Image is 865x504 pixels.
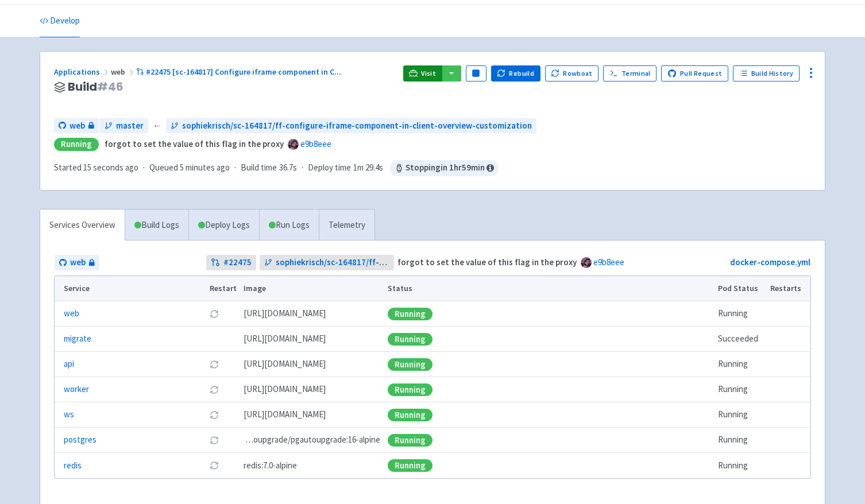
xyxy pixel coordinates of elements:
time: 5 minutes ago [180,162,230,173]
div: Running [388,383,433,396]
span: Started [54,162,138,173]
button: Restart pod [210,360,219,369]
div: Running [388,358,433,371]
span: # 46 [97,79,123,95]
span: Stopping in 1 hr 59 min [390,160,499,176]
span: web [111,67,136,77]
a: Develop [40,5,80,37]
a: e9b8eee [593,257,624,267]
a: web [64,307,79,320]
span: [DOMAIN_NAME][URL] [244,307,326,320]
time: 15 seconds ago [83,162,138,173]
span: pgautoupgrade/pgautoupgrade:16-alpine [244,433,380,447]
a: Deploy Logs [188,210,259,241]
button: Rowboat [545,65,599,82]
th: Image [240,276,384,301]
span: Deploy time [308,161,351,175]
a: Applications [54,67,111,77]
a: Visit [403,65,442,82]
span: [DOMAIN_NAME][URL] [244,332,326,346]
td: Running [715,453,767,478]
span: [DOMAIN_NAME][URL] [244,408,326,421]
a: sophiekrisch/sc-164817/ff-configure-iframe-component-in-client-overview-customization [260,255,395,270]
th: Restart [206,276,240,301]
td: Running [715,352,767,377]
td: Running [715,377,767,402]
a: Terminal [603,65,657,82]
button: Rebuild [491,65,540,82]
a: ws [64,408,74,421]
td: Running [715,428,767,453]
td: Succeeded [715,327,767,352]
a: api [64,358,74,371]
span: 36.7s [279,161,297,175]
button: Restart pod [210,309,219,319]
button: Restart pod [210,410,219,420]
span: Visit [421,69,436,78]
td: Running [715,402,767,428]
div: Running [388,434,433,447]
a: worker [64,383,89,396]
a: docker-compose.yml [730,257,810,267]
span: redis:7.0-alpine [244,459,297,472]
a: migrate [64,332,91,346]
span: sophiekrisch/sc-164817/ff-configure-iframe-component-in-client-overview-customization [182,119,532,133]
a: sophiekrisch/sc-164817/ff-configure-iframe-component-in-client-overview-customization [166,118,536,134]
button: Restart pod [210,461,219,470]
button: Restart pod [210,385,219,394]
span: [DOMAIN_NAME][URL] [244,358,326,371]
button: Pause [466,65,486,82]
a: #22475 [sc-164817] Configure iframe component in C... [136,67,343,77]
div: · · · [54,160,499,176]
a: Build Logs [125,210,188,241]
a: Telemetry [319,210,374,241]
a: Pull Request [661,65,728,82]
strong: forgot to set the value of this flag in the proxy [105,138,284,149]
a: Build History [733,65,800,82]
div: Running [388,459,433,472]
span: Build time [241,161,277,175]
th: Restarts [767,276,810,301]
a: postgres [64,433,96,447]
th: Status [384,276,715,301]
div: Running [388,409,433,421]
div: Running [54,138,99,151]
a: web [55,255,99,270]
a: master [100,118,148,134]
a: e9b8eee [300,138,331,149]
strong: # 22475 [223,256,252,269]
span: Queued [149,162,230,173]
span: web [70,256,86,269]
div: Running [388,333,433,346]
th: Pod Status [715,276,767,301]
strong: forgot to set the value of this flag in the proxy [397,257,577,267]
a: #22475 [206,255,256,270]
a: redis [64,459,82,472]
a: web [54,118,99,134]
a: Services Overview [40,210,125,241]
th: Service [55,276,206,301]
a: Run Logs [259,210,319,241]
span: 1m 29.4s [353,161,383,175]
button: Restart pod [210,436,219,445]
span: master [116,119,144,133]
span: #22475 [sc-164817] Configure iframe component in C ... [146,67,341,77]
span: web [69,119,85,133]
div: Running [388,308,433,320]
span: Build [68,80,123,94]
span: [DOMAIN_NAME][URL] [244,383,326,396]
span: sophiekrisch/sc-164817/ff-configure-iframe-component-in-client-overview-customization [276,256,390,269]
span: ← [153,119,161,133]
td: Running [715,301,767,327]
